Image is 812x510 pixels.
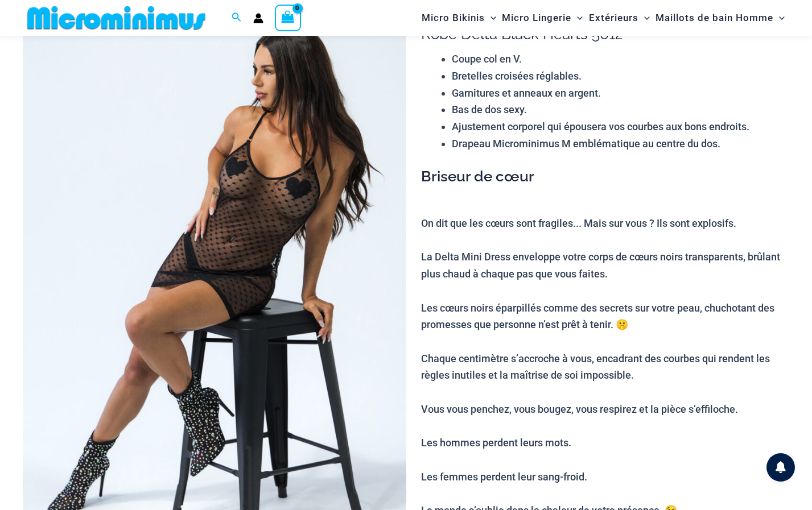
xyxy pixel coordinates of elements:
[452,68,789,85] li: Bretelles croisées réglables.
[502,12,571,23] font: Micro Lingerie
[452,135,789,152] li: Drapeau Microminimus M emblématique au centre du dos.
[422,12,485,23] font: Micro Bikinis
[253,13,263,23] a: Lien de l’icône du compte
[421,167,789,186] h3: Briseur de cœur
[485,3,496,32] span: Basculement du menu
[638,3,650,32] span: Basculement du menu
[452,118,789,135] li: Ajustement corporel qui épousera vos courbes aux bons endroits.
[452,51,789,68] li: Coupe col en V.
[653,3,788,32] a: Maillots de bain HommeMenu ToggleBasculement du menu
[586,3,653,32] a: ExtérieursMenu ToggleBasculement du menu
[589,12,638,23] font: Extérieurs
[773,3,785,32] span: Basculement du menu
[452,85,789,102] li: Garnitures et anneaux en argent.
[417,2,789,34] nav: Site Navigation
[499,3,586,32] a: Micro LingerieMenu ToggleBasculement du menu
[656,12,773,23] font: Maillots de bain Homme
[232,11,242,25] a: Lien de l’icône de recherche
[571,3,583,32] span: Basculement du menu
[275,5,301,31] a: Voir le panier, vide
[419,3,499,32] a: Micro BikinisMenu ToggleBasculement du menu
[452,101,789,118] li: Bas de dos sexy.
[23,5,210,31] img: MM SHOP LOGO FLAT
